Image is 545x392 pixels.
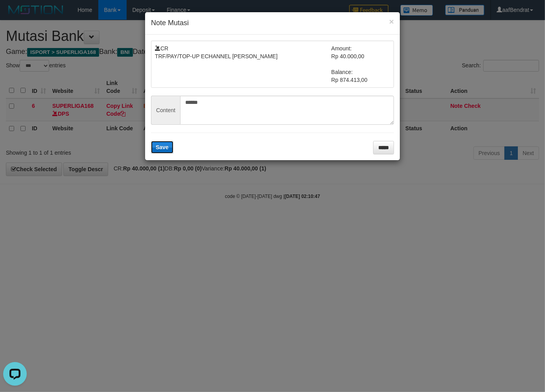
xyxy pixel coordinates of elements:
[151,96,180,125] span: Content
[331,44,390,84] td: Amount: Rp 40.000,00 Balance: Rp 874.413,00
[151,141,173,153] button: Save
[151,18,394,28] h4: Note Mutasi
[3,3,27,27] button: Open LiveChat chat widget
[156,144,169,150] span: Save
[389,17,394,26] button: ×
[155,44,331,84] td: CR TRF/PAY/TOP-UP ECHANNEL [PERSON_NAME]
